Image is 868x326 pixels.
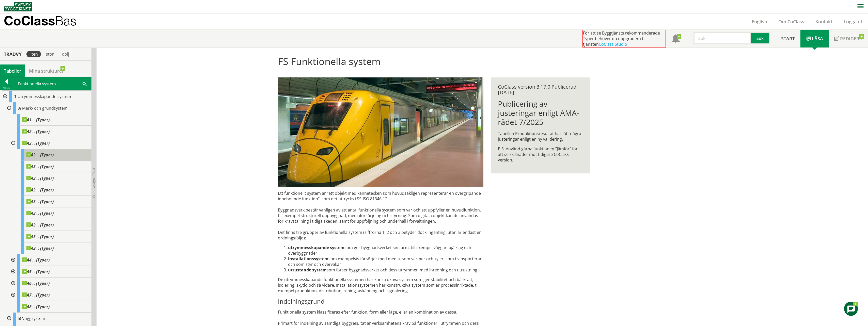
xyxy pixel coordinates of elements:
span: Redigera [840,36,862,42]
li: som ger byggnadsverket sin form, till exempel väggar, bjälklag och överbyggnader [288,245,483,256]
div: Gå till informationssidan för CoClass Studio [12,184,91,196]
div: Gå till informationssidan för CoClass Studio [8,126,91,137]
span: 1 [14,94,17,99]
div: Gå till informationssidan för CoClass Studio [8,254,91,266]
strong: utrymmesskapande system [288,245,344,250]
span: A3 .. (Typer) [26,152,54,157]
div: Tillbaka [0,86,13,90]
span: Läsa [812,36,823,42]
div: Gå till informationssidan för CoClass Studio [12,161,91,172]
span: Start [781,36,795,42]
div: stor [43,51,57,57]
span: Väggsystem [22,316,45,321]
div: Trädvy [1,51,24,57]
div: Gå till informationssidan för CoClass Studio [12,231,91,242]
span: A3 .. (Typer) [26,187,54,192]
span: A7 .. (Typer) [22,292,50,298]
div: Gå till informationssidan för CoClass Studio [8,137,91,254]
h1: Publicering av justeringar enligt AMA-rådet 7/2025 [498,99,583,127]
div: För att se Byggtjänsts rekommenderade Typer behöver du uppgradera till tjänsten [582,30,666,47]
span: A3 .. (Typer) [26,234,54,239]
span: A5 .. (Typer) [22,269,50,274]
div: Funktionella system [13,77,91,90]
span: A3 .. (Typer) [26,199,54,204]
a: Start [776,30,800,47]
div: Gå till informationssidan för CoClass Studio [12,219,91,231]
div: CoClass version 3.17.0 Publicerad [DATE] [498,84,583,95]
div: Gå till informationssidan för CoClass Studio [12,242,91,254]
span: A4 .. (Typer) [22,257,50,263]
span: Dölj trädvy [92,168,96,188]
div: Gå till informationssidan för CoClass Studio [12,196,91,207]
a: CoClassBas [4,14,87,29]
div: Gå till informationssidan för CoClass Studio [4,102,91,313]
a: Mina strukturer [25,64,68,77]
div: dölj [59,51,72,57]
div: Gå till informationssidan för CoClass Studio [4,313,91,324]
h3: Indelningsgrund [278,298,483,305]
div: Gå till informationssidan för CoClass Studio [12,207,91,219]
div: Gå till informationssidan för CoClass Studio [8,301,91,313]
img: arlanda-express-2.jpg [278,77,483,187]
div: Gå till informationssidan för CoClass Studio [8,289,91,301]
div: Gå till informationssidan för CoClass Studio [8,278,91,289]
a: English [746,19,773,25]
span: A [18,105,21,111]
span: Notifikationer [672,35,680,43]
a: Om CoClass [773,19,810,25]
a: Läsa [800,30,829,47]
img: Svensk Byggtjänst [4,2,32,11]
span: Bas [55,13,76,28]
a: Logga ut [838,19,868,25]
span: A2 .. (Typer) [22,129,50,134]
span: A3 .. (Typer) [22,141,50,146]
input: Sök [693,32,751,44]
p: CoClass [4,18,76,24]
span: B [18,316,21,321]
div: Gå till informationssidan för CoClass Studio [12,149,91,161]
span: A6 .. (Typer) [22,281,50,286]
p: P.S. Använd gärna funktionen ”Jämför” för att se skillnader mot tidigare CoClass version. [498,146,583,163]
span: A3 .. (Typer) [26,176,54,181]
a: CoClass Studio [599,41,627,47]
button: Sök [751,32,770,44]
div: liten [26,51,41,57]
span: A8 .. (Typer) [22,304,50,309]
a: Redigera [829,30,868,47]
h1: FS Funktionella system [278,56,590,71]
p: Tabellen Produktionsresultat har fått några justeringar enligt en ny validering. [498,131,583,142]
strong: utrustande system [288,267,327,273]
span: A1 .. (Typer) [22,117,50,122]
span: Utrymmesskapande system [18,94,71,99]
span: Sök i tabellen [83,81,87,86]
span: A3 .. (Typer) [26,246,54,251]
div: Gå till informationssidan för CoClass Studio [12,172,91,184]
span: Mark- och grundsystem [22,105,68,111]
div: Gå till informationssidan för CoClass Studio [8,266,91,278]
span: A3 .. (Typer) [26,164,54,169]
span: A3 .. (Typer) [26,211,54,216]
li: som exempelvis försörjer med media, som värmer och kyler, som trans­porterar och som styr och öve... [288,256,483,267]
a: Kontakt [810,19,838,25]
span: A3 .. (Typer) [26,222,54,227]
div: Gå till informationssidan för CoClass Studio [8,114,91,126]
li: som förser byggnadsverket och dess utrymmen med inredning och utrustning. [288,267,483,273]
strong: installationssystem [288,256,328,262]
